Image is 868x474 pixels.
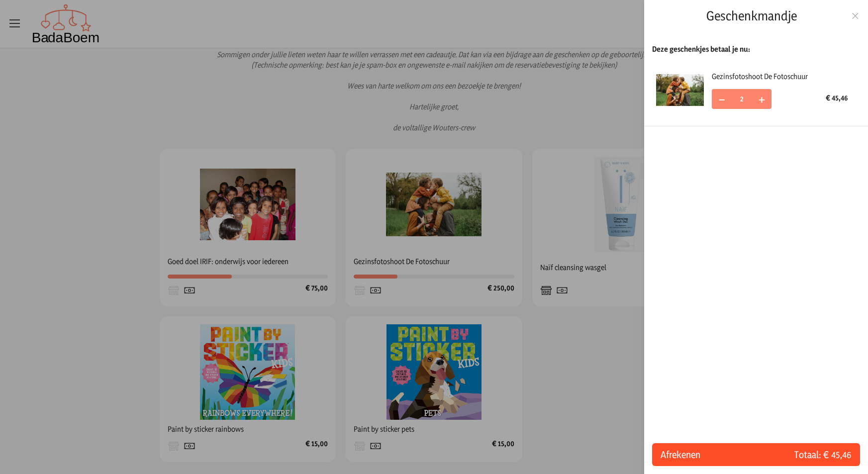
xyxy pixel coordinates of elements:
[759,91,765,106] span: +
[732,94,752,104] span: 2
[826,93,848,103] div: € 45,46
[712,89,732,109] button: −
[656,66,704,114] img: Gezinsfotoshoot De Fotoschuur
[752,89,772,109] button: +
[644,44,868,54] div: Deze geschenkjes betaal je nu:
[661,448,756,462] span: Afrekenen
[706,8,797,24] h2: Geschenkmandje
[718,91,726,106] span: −
[712,71,848,82] div: Gezinsfotoshoot De Fotoschuur
[756,448,852,462] span: Totaal: € 45,46
[652,443,860,466] button: AfrekenenTotaal: € 45,46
